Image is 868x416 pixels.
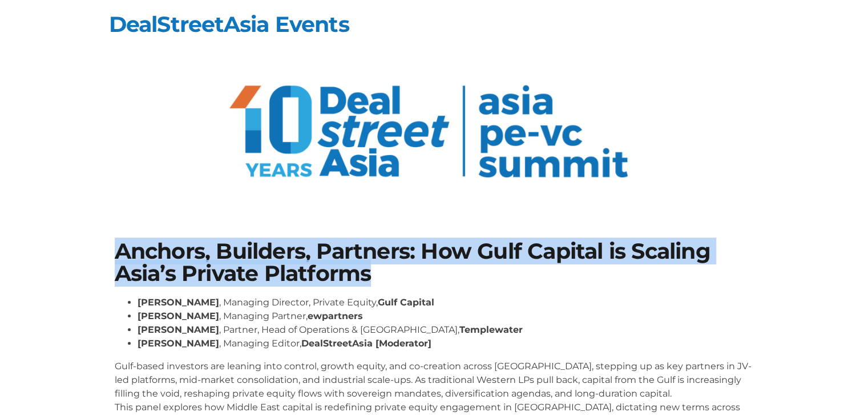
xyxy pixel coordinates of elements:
[459,324,523,335] strong: Templewater
[138,324,219,335] strong: [PERSON_NAME]
[301,338,431,349] strong: DealStreetAsia [Moderator]
[138,311,219,321] strong: [PERSON_NAME]
[109,11,349,38] a: DealStreetAsia Events
[308,311,363,321] strong: ewpartners
[138,338,219,349] strong: [PERSON_NAME]
[138,297,219,308] strong: [PERSON_NAME]
[138,323,754,337] li: , Partner, Head of Operations & [GEOGRAPHIC_DATA],
[378,297,434,308] strong: Gulf Capital
[115,240,754,284] h1: Anchors, Builders, Partners: How Gulf Capital is Scaling Asia’s Private Platforms
[138,337,754,350] li: , Managing Editor,
[138,296,754,309] li: , Managing Director, Private Equity,
[138,309,754,323] li: , Managing Partner,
